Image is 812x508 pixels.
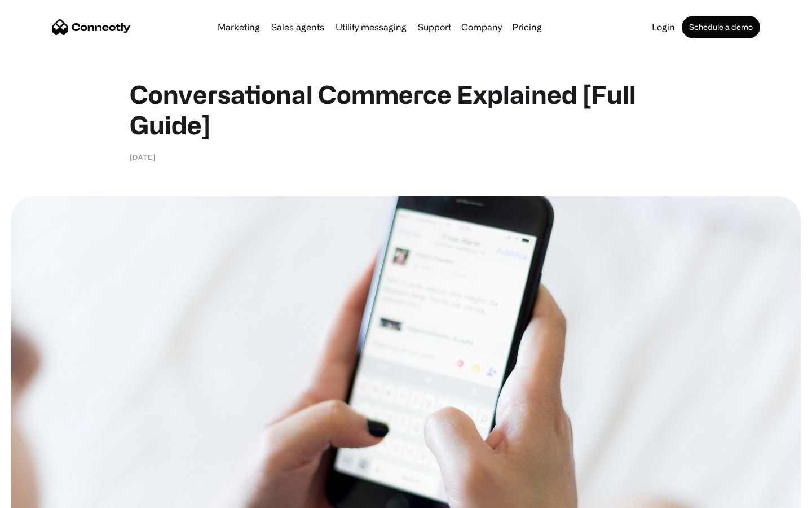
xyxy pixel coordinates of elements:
div: Company [461,19,502,35]
a: Marketing [213,23,264,32]
a: Utility messaging [331,23,411,32]
h1: Conversational Commerce Explained [Full Guide] [130,79,682,140]
ul: Language list [23,488,68,504]
a: Pricing [507,23,546,32]
aside: Language selected: English [11,488,68,504]
div: [DATE] [130,151,156,163]
a: Schedule a demo [682,16,760,38]
a: Sales agents [267,23,329,32]
a: Support [413,23,456,32]
a: Login [647,23,679,32]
